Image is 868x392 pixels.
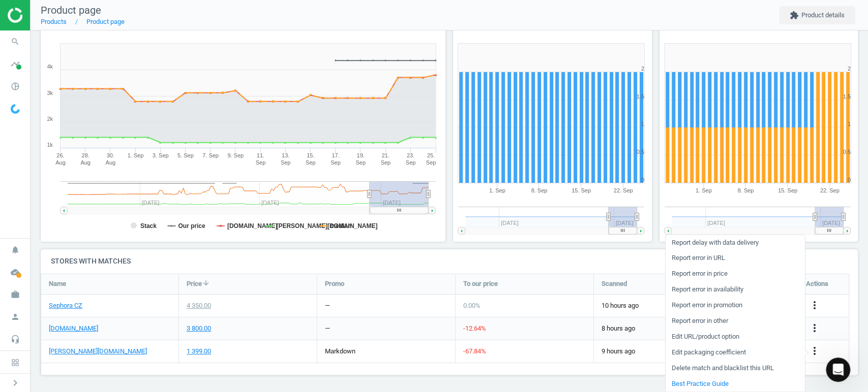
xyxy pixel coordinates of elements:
[82,152,89,158] tspan: 28.
[128,152,144,158] tspan: 1. Sep
[665,298,804,313] a: Report error in promotion
[47,116,53,122] text: 2k
[426,159,436,166] tspan: Sep
[809,322,821,335] button: more_vert
[381,159,391,166] tspan: Sep
[6,77,25,96] i: pie_chart_outlined
[6,240,25,259] i: notifications
[332,152,340,158] tspan: 17.
[228,152,244,158] tspan: 9. Sep
[8,8,80,23] img: ajHJNr6hYgQAAAAASUVORK5CYII=
[49,347,147,356] a: [PERSON_NAME][DOMAIN_NAME]
[602,279,627,288] span: Scanned
[6,285,25,304] i: work
[843,93,850,100] text: 1.5
[665,266,804,282] a: Report error in price
[325,324,330,333] div: —
[47,63,53,70] text: 4k
[602,347,724,356] span: 9 hours ago
[665,250,804,266] a: Report error in URL
[572,187,591,193] tspan: 15. Sep
[140,222,157,230] tspan: Stack
[826,357,850,382] iframe: Intercom live chat
[331,159,341,166] tspan: Sep
[187,279,202,288] span: Price
[80,159,91,166] tspan: Aug
[602,301,724,310] span: 10 hours ago
[809,345,821,358] button: more_vert
[614,187,633,193] tspan: 22. Sep
[3,376,28,389] button: chevron_right
[382,152,390,158] tspan: 21.
[356,159,366,166] tspan: Sep
[463,302,481,309] span: 0.00 %
[695,187,711,193] tspan: 1. Sep
[325,347,355,355] span: markdown
[531,187,548,193] tspan: 8. Sep
[641,177,644,183] text: 0
[737,187,754,193] tspan: 8. Sep
[153,152,169,158] tspan: 3. Sep
[6,263,25,282] i: cloud_done
[178,222,205,230] tspan: Our price
[665,282,804,298] a: Report error in availability
[277,222,378,230] tspan: [PERSON_NAME][DOMAIN_NAME]
[847,177,850,183] text: 0
[47,90,53,96] text: 3k
[47,142,53,148] text: 1k
[307,152,314,158] tspan: 15.
[177,152,194,158] tspan: 5. Sep
[637,93,644,100] text: 1.5
[820,187,839,193] tspan: 22. Sep
[6,54,25,74] i: timeline
[282,152,289,158] tspan: 13.
[665,329,804,345] a: Edit URL/product option
[330,222,351,230] tspan: median
[843,149,850,155] text: 0.5
[489,187,505,193] tspan: 1. Sep
[187,301,211,310] div: 4 350.00
[6,330,25,349] i: headset_mic
[306,159,316,166] tspan: Sep
[257,152,264,158] tspan: 11.
[6,307,25,326] i: person
[665,361,804,376] a: Delete match and blacklist this URL
[86,18,125,25] a: Product page
[637,149,644,155] text: 0.5
[665,313,804,329] a: Report error in other
[41,4,101,16] span: Product page
[106,159,116,166] tspan: Aug
[407,152,414,158] tspan: 23.
[41,249,858,273] h4: Stores with matches
[6,32,25,51] i: search
[427,152,435,158] tspan: 25.
[281,159,291,166] tspan: Sep
[406,159,416,166] tspan: Sep
[463,347,486,355] span: -67.84 %
[325,279,344,288] span: Promo
[325,301,330,310] div: —
[790,11,799,20] i: extension
[187,347,211,356] div: 1 399.00
[357,152,365,158] tspan: 19.
[187,324,211,333] div: 3 800.00
[809,345,821,357] i: more_vert
[256,159,266,166] tspan: Sep
[49,279,66,288] span: Name
[665,235,804,250] a: Report delay with data delivery
[809,299,821,312] button: more_vert
[227,222,278,230] tspan: [DOMAIN_NAME]
[107,152,114,158] tspan: 30.
[641,121,644,127] text: 1
[202,152,219,158] tspan: 7. Sep
[779,6,855,24] button: extensionProduct details
[55,159,66,166] tspan: Aug
[847,121,850,127] text: 1
[665,345,804,361] a: Edit packaging coefficient
[49,324,98,333] a: [DOMAIN_NAME]
[847,66,850,72] text: 2
[806,279,828,288] span: Actions
[49,301,82,310] a: Sephora CZ
[602,324,724,333] span: 8 hours ago
[11,104,20,114] img: wGWNvw8QSZomAAAAABJRU5ErkJggg==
